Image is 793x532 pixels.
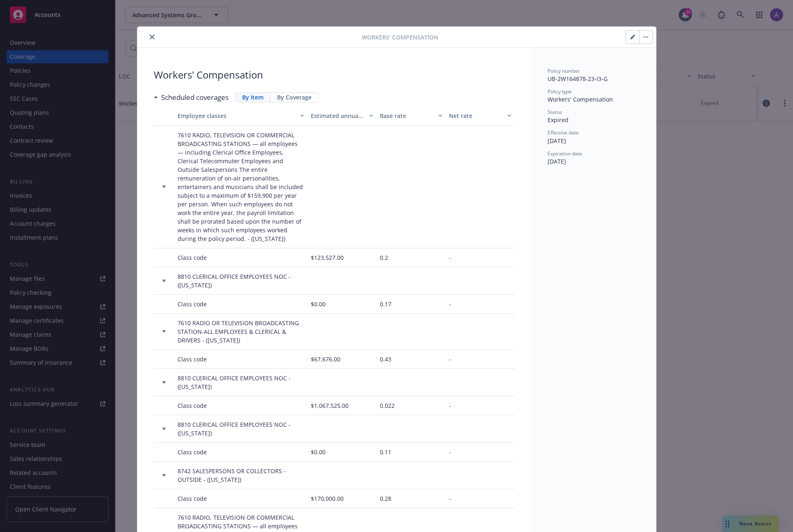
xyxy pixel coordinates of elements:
span: $123,527.00 [311,253,344,262]
div: Scheduled coverages [154,92,229,103]
span: Policy type [548,88,572,95]
span: Effective date [548,129,579,136]
div: Employee classes [178,111,295,120]
span: 0.43 [380,355,391,363]
div: Toggle Row Expanded [154,489,174,508]
button: Employee classes [174,106,307,126]
span: $1,067,525.00 [311,401,349,410]
div: 8810 CLERICAL OFFICE EMPLOYEES NOC - ([US_STATE]) [178,374,304,391]
button: Base rate [377,106,446,126]
span: Workers' Compensation [154,67,515,82]
div: Toggle Row Expanded [154,350,174,369]
span: $0.00 [311,448,326,456]
span: 0.2 [380,254,388,261]
button: Net rate [446,106,515,126]
span: - [449,300,451,308]
span: - [449,355,451,363]
span: Expiration date [548,150,582,157]
span: - [449,402,451,409]
span: Workers' Compensation [548,95,613,103]
span: Workers' Compensation [362,33,438,42]
div: 7610 RADIO OR TELEVISION BROADCASTING STATION-ALL EMPLOYEES & CLERICAL & DRIVERS - ([US_STATE]) [178,319,304,345]
span: 0.022 [380,402,395,409]
span: Expired [548,116,569,124]
span: [DATE] [548,157,566,165]
span: - [449,448,451,456]
div: Class code [178,401,207,410]
span: $0.00 [311,300,326,308]
span: $67,676.00 [311,355,340,363]
div: Estimated annual remuneration [311,111,364,120]
div: Class code [178,448,207,456]
div: Toggle Row Expanded [154,443,174,462]
div: Class code [178,355,207,363]
div: Toggle Row Expanded [154,248,174,267]
div: Toggle Row Expanded [154,126,174,248]
div: Base rate [380,111,433,120]
div: Toggle Row Expanded [154,415,174,443]
span: By Coverage [277,93,312,102]
div: Class code [178,253,207,262]
button: Estimated annual remuneration [307,106,377,126]
div: Toggle Row Expanded [154,369,174,396]
button: close [147,32,157,42]
div: 8810 CLERICAL OFFICE EMPLOYEES NOC - ([US_STATE]) [178,420,304,437]
div: Toggle Row Expanded [154,396,174,415]
span: 0.11 [380,448,391,456]
span: 0.28 [380,495,391,502]
div: 8742 SALESPERSONS OR COLLECTORS - OUTSIDE - ([US_STATE]) [178,467,304,484]
div: Class code [178,494,207,503]
span: - [449,495,451,502]
span: By Item [242,93,264,102]
span: [DATE] [548,137,566,145]
span: 0.17 [380,300,391,308]
div: Toggle Row Expanded [154,295,174,314]
div: Toggle Row Expanded [154,462,174,489]
span: Status [548,109,562,116]
span: UB-2W164878-23-I3-G [548,75,608,83]
div: Toggle Row Expanded [154,314,174,350]
span: $170,000.00 [311,494,344,503]
h3: Scheduled coverages [161,92,229,103]
div: Net rate [449,111,502,120]
span: Policy number [548,67,580,74]
div: Class code [178,300,207,308]
span: - [449,254,451,261]
div: 8810 CLERICAL OFFICE EMPLOYEES NOC - ([US_STATE]) [178,272,304,289]
div: Toggle Row Expanded [154,267,174,295]
div: 7610 RADIO, TELEVISION OR COMMERCIAL BROADCASTING STATIONS — all employees — including Clerical O... [178,131,304,243]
